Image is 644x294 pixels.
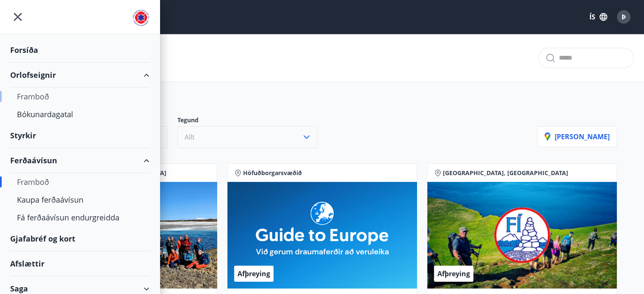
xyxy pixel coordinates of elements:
span: Allt [185,132,195,142]
button: Þ [614,7,634,27]
div: Framboð [17,88,143,105]
p: [PERSON_NAME] [544,132,610,141]
span: [GEOGRAPHIC_DATA], [GEOGRAPHIC_DATA] [443,169,568,177]
div: Forsíða [10,38,149,63]
span: Afþreying [238,269,270,278]
button: Allt [177,126,317,148]
span: Þ [622,12,626,22]
button: ÍS [585,9,612,25]
button: menu [10,9,25,25]
img: union_logo [133,9,149,26]
div: Kaupa ferðaávísun [17,191,143,209]
div: Afslættir [10,251,149,276]
button: [PERSON_NAME] [537,126,617,147]
p: Tegund [177,116,327,126]
div: Ferðaávísun [10,148,149,173]
span: Höfuðborgarsvæðið [243,169,302,177]
div: Fá ferðaávísun endurgreidda [17,209,143,226]
span: Afþreying [437,269,470,278]
div: Gjafabréf og kort [10,226,149,251]
div: Framboð [17,173,143,191]
div: Styrkir [10,123,149,148]
div: Orlofseignir [10,63,149,88]
div: Bókunardagatal [17,105,143,123]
